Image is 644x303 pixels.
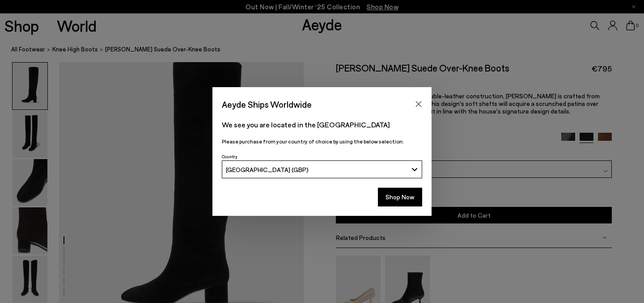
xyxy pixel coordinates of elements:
p: We see you are located in the [GEOGRAPHIC_DATA] [222,119,422,130]
span: Aeyde Ships Worldwide [222,97,312,112]
p: Please purchase from your country of choice by using the below selection: [222,137,422,146]
span: [GEOGRAPHIC_DATA] (GBP) [226,166,309,173]
button: Close [412,97,425,111]
span: Country [222,154,237,159]
button: Shop Now [378,188,422,206]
